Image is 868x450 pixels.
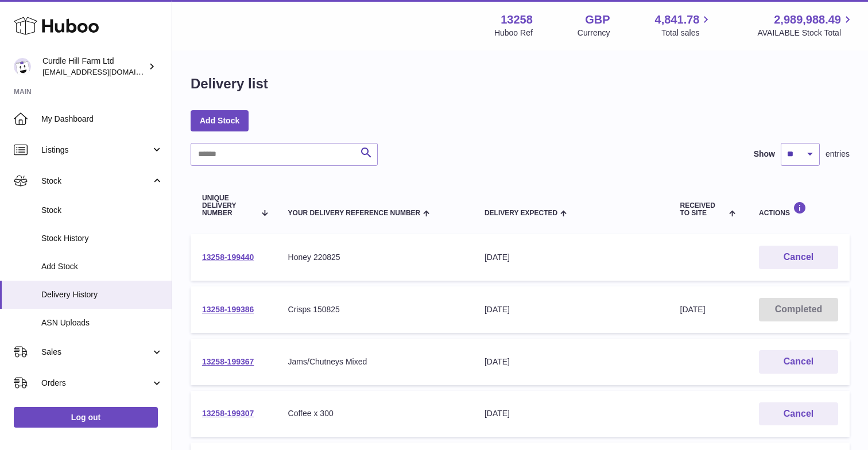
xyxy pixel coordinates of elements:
div: Crisps 150825 [288,304,462,315]
span: Orders [41,378,151,389]
span: 2,989,988.49 [774,12,841,28]
span: Total sales [661,28,712,38]
div: [DATE] [485,304,657,315]
span: entries [826,149,850,160]
span: Stock [41,205,163,216]
a: 13258-199386 [202,305,254,314]
span: [EMAIL_ADDRESS][DOMAIN_NAME] [42,67,169,76]
span: Sales [41,347,151,358]
span: AVAILABLE Stock Total [757,28,854,38]
span: 4,841.78 [655,12,700,28]
a: 4,841.78 Total sales [655,12,713,38]
span: Add Stock [41,261,163,272]
h1: Delivery list [191,75,268,93]
div: Coffee x 300 [288,408,462,419]
span: My Dashboard [41,114,163,125]
a: 13258-199307 [202,409,254,418]
a: Log out [14,407,158,428]
span: ASN Uploads [41,317,163,328]
div: Currency [578,28,610,38]
div: [DATE] [485,252,657,263]
div: Actions [759,201,838,217]
label: Show [754,149,775,160]
strong: GBP [585,12,610,28]
button: Cancel [759,402,838,426]
span: Delivery History [41,289,163,300]
a: 13258-199440 [202,253,254,262]
div: [DATE] [485,356,657,367]
span: Stock History [41,233,163,244]
a: 13258-199367 [202,357,254,366]
img: will@diddlysquatfarmshop.com [14,58,31,75]
div: Huboo Ref [494,28,533,38]
a: 2,989,988.49 AVAILABLE Stock Total [757,12,854,38]
div: Jams/Chutneys Mixed [288,356,462,367]
span: Your Delivery Reference Number [288,210,421,217]
span: [DATE] [680,305,706,314]
button: Cancel [759,350,838,374]
div: [DATE] [485,408,657,419]
div: Honey 220825 [288,252,462,263]
strong: 13258 [501,12,533,28]
button: Cancel [759,246,838,269]
span: Received to Site [680,202,726,217]
a: Add Stock [191,110,249,131]
span: Unique Delivery Number [202,195,255,218]
span: Listings [41,145,151,156]
span: Stock [41,176,151,187]
div: Curdle Hill Farm Ltd [42,56,146,77]
span: Delivery Expected [485,210,557,217]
